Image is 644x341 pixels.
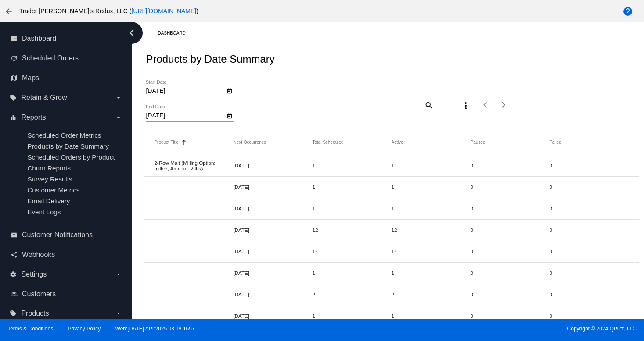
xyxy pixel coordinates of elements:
span: Copyright © 2024 QPilot, LLC [330,326,637,332]
mat-cell: 0 [550,311,629,321]
i: arrow_drop_down [115,94,122,101]
mat-cell: [DATE] [233,160,312,170]
mat-cell: 0 [471,311,550,321]
mat-cell: 14 [312,246,391,256]
i: dashboard [11,35,18,42]
a: email Customer Notifications [11,228,122,242]
mat-cell: 1 [312,311,391,321]
mat-cell: 1 [312,268,391,278]
mat-cell: 1 [392,311,471,321]
i: local_offer [10,94,17,101]
i: share [11,251,18,258]
mat-cell: 1 [392,182,471,192]
button: Change sorting for TotalScheduledFailed [550,140,561,145]
h2: Products by Date Summary [146,53,274,65]
mat-cell: [DATE] [233,268,312,278]
a: Privacy Policy [68,326,101,332]
mat-cell: [DATE] [233,311,312,321]
button: Change sorting for TotalScheduled [312,140,343,145]
mat-cell: 1 [312,203,391,213]
a: Email Delivery [27,197,70,205]
span: Trader [PERSON_NAME]'s Redux, LLC ( ) [19,7,198,14]
a: Survey Results [27,175,72,183]
span: Customers [22,290,56,298]
span: Webhooks [22,251,55,259]
mat-icon: arrow_back [4,6,14,17]
a: update Scheduled Orders [11,51,122,65]
span: Scheduled Orders by Product [27,153,115,161]
a: share Webhooks [11,248,122,262]
button: Change sorting for TotalScheduledPaused [471,140,486,145]
mat-cell: [DATE] [233,289,312,299]
button: Open calendar [225,86,234,95]
mat-cell: 0 [550,203,629,213]
mat-cell: 0 [550,268,629,278]
span: Dashboard [22,35,56,43]
mat-cell: 0 [471,246,550,256]
i: arrow_drop_down [115,271,122,278]
span: Retain & Grow [21,94,67,102]
i: settings [10,271,17,278]
span: Scheduled Orders [22,54,79,62]
span: Customer Notifications [22,231,93,239]
mat-cell: 0 [550,160,629,170]
mat-cell: [DATE] [233,203,312,213]
mat-cell: 12 [392,225,471,235]
span: Reports [21,114,46,121]
a: Churn Reports [27,164,71,172]
mat-cell: 2 [392,289,471,299]
i: update [11,55,18,62]
a: dashboard Dashboard [11,32,122,46]
mat-cell: 0 [471,182,550,192]
mat-cell: 14 [392,246,471,256]
mat-cell: 0 [550,246,629,256]
mat-cell: 0 [550,182,629,192]
button: Change sorting for NextOccurrenceUtc [233,140,266,145]
i: map [11,75,18,82]
input: Start Date [146,88,225,95]
mat-cell: [DATE] [233,182,312,192]
button: Open calendar [225,111,234,120]
mat-cell: 2 [312,289,391,299]
mat-cell: 2-Row Malt (Milling Option: milled, Amount: 2 lbs) [154,158,233,174]
i: local_offer [10,310,17,317]
mat-cell: [DATE] [233,246,312,256]
a: [URL][DOMAIN_NAME] [131,7,196,14]
i: arrow_drop_down [115,310,122,317]
mat-cell: 0 [471,289,550,299]
a: Customer Metrics [27,186,79,194]
input: End Date [146,112,225,119]
mat-cell: 1 [392,268,471,278]
mat-cell: 0 [550,225,629,235]
i: chevron_left [125,26,139,40]
mat-cell: 1 [312,182,391,192]
a: Dashboard [158,26,193,40]
span: Maps [22,74,39,82]
i: equalizer [10,114,17,121]
button: Next page [495,96,512,114]
mat-cell: 1 [312,160,391,170]
mat-cell: 1 [392,160,471,170]
a: Event Logs [27,208,61,216]
a: Terms & Conditions [7,326,53,332]
mat-cell: 0 [550,289,629,299]
a: Scheduled Order Metrics [27,131,101,139]
mat-icon: search [423,98,434,112]
mat-cell: 0 [471,203,550,213]
button: Previous page [477,96,495,114]
a: Products by Date Summary [27,142,109,150]
a: map Maps [11,71,122,85]
span: Products [21,309,49,317]
mat-cell: 12 [312,225,391,235]
mat-icon: help [622,6,633,17]
a: people_outline Customers [11,287,122,301]
mat-cell: 0 [471,160,550,170]
mat-cell: 1 [392,203,471,213]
